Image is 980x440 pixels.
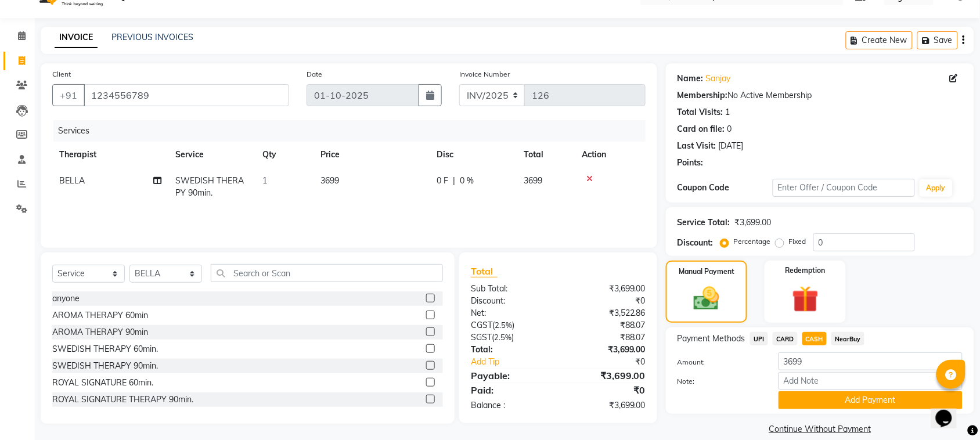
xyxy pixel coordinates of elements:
label: Fixed [789,236,806,247]
div: Net: [462,307,559,319]
div: 1 [726,106,730,118]
div: ( ) [462,319,559,331]
a: Continue Without Payment [668,423,972,435]
span: SGST [471,332,492,342]
iframe: chat widget [931,394,968,428]
label: Manual Payment [679,266,734,277]
input: Enter Offer / Coupon Code [773,179,915,197]
a: Add Tip [462,356,574,368]
th: Action [575,142,646,168]
label: Invoice Number [459,69,510,80]
label: Amount: [669,357,770,367]
label: Percentage [734,236,771,247]
th: Price [314,142,430,168]
th: Disc [430,142,517,168]
div: Discount: [678,237,714,249]
div: ₹0 [558,295,654,307]
div: anyone [52,293,80,305]
div: Total Visits: [678,106,723,118]
div: ₹3,699.00 [558,283,654,295]
label: Date [307,69,322,80]
div: No Active Membership [678,89,963,102]
span: SWEDISH THERAPY 90min. [175,175,244,198]
img: _cash.svg [686,284,727,313]
a: PREVIOUS INVOICES [111,32,193,42]
div: ROYAL SIGNATURE 60min. [52,377,153,389]
div: ₹3,699.00 [558,344,654,356]
div: SWEDISH THERAPY 90min. [52,360,158,372]
input: Search or Scan [211,264,443,282]
input: Amount [779,352,963,370]
div: Points: [678,157,704,169]
div: 0 [727,123,732,135]
div: SWEDISH THERAPY 60min. [52,343,158,355]
label: Redemption [786,265,826,276]
span: BELLA [59,175,85,186]
span: CASH [802,332,827,345]
th: Qty [255,142,314,168]
div: Total: [462,344,559,356]
span: Payment Methods [678,333,745,345]
div: Last Visit: [678,140,716,152]
span: CARD [773,332,798,345]
div: AROMA THERAPY 90min [52,326,148,338]
span: Total [471,265,498,277]
div: Coupon Code [678,182,773,194]
span: 3699 [524,175,542,186]
div: ROYAL SIGNATURE THERAPY 90min. [52,394,193,406]
div: ₹88.07 [558,319,654,331]
span: 3699 [320,175,339,186]
div: ₹88.07 [558,331,654,344]
img: _gift.svg [784,283,827,316]
th: Therapist [52,142,168,168]
div: ₹0 [574,356,654,368]
button: +91 [52,84,85,106]
div: ( ) [462,331,559,344]
div: ₹0 [558,383,654,397]
div: Payable: [462,369,559,383]
div: Discount: [462,295,559,307]
div: ₹3,699.00 [558,399,654,412]
div: Sub Total: [462,283,559,295]
label: Client [52,69,71,80]
input: Add Note [779,372,963,390]
div: ₹3,699.00 [735,217,772,229]
th: Total [517,142,575,168]
input: Search by Name/Mobile/Email/Code [84,84,289,106]
span: 2.5% [495,320,512,330]
div: Membership: [678,89,728,102]
span: | [453,175,455,187]
div: Service Total: [678,217,730,229]
button: Create New [846,31,913,49]
span: 1 [262,175,267,186]
a: INVOICE [55,27,98,48]
span: 2.5% [494,333,511,342]
div: AROMA THERAPY 60min [52,309,148,322]
div: Card on file: [678,123,725,135]
button: Apply [920,179,953,197]
span: 0 % [460,175,474,187]
div: [DATE] [719,140,744,152]
span: CGST [471,320,492,330]
span: UPI [750,332,768,345]
div: ₹3,522.86 [558,307,654,319]
div: Services [53,120,654,142]
span: NearBuy [831,332,864,345]
div: Name: [678,73,704,85]
div: Paid: [462,383,559,397]
span: 0 F [437,175,448,187]
a: Sanjay [706,73,731,85]
label: Note: [669,376,770,387]
button: Add Payment [779,391,963,409]
th: Service [168,142,255,168]
button: Save [917,31,958,49]
div: ₹3,699.00 [558,369,654,383]
div: Balance : [462,399,559,412]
